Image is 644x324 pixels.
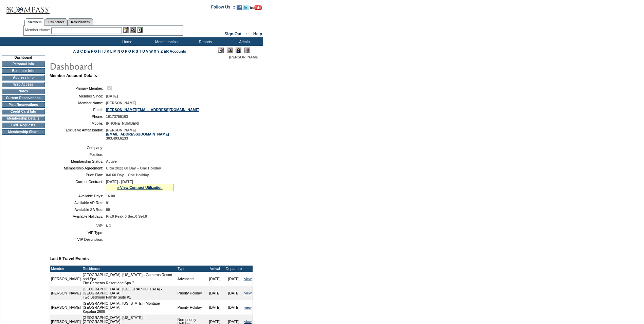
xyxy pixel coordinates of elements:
td: Web Access [2,82,45,87]
span: 19173755163 [106,114,128,119]
span: 91 [106,201,110,205]
td: [PERSON_NAME] [50,300,82,314]
td: Membership Details [2,116,45,121]
td: Credit Card Info [2,109,45,114]
div: Member Name: [25,27,51,33]
img: Edit Mode [218,48,224,53]
td: Available Holidays: [52,214,103,218]
a: view [244,320,252,324]
a: B [77,49,79,53]
span: [DATE] [106,94,118,98]
span: [PHONE_NUMBER] [106,121,139,125]
td: Company: [52,146,103,150]
td: Home [107,37,146,46]
img: Impersonate [236,48,241,53]
a: J [104,49,106,53]
a: ER Accounts [164,49,186,53]
td: [DATE] [205,300,224,314]
td: Memberships [146,37,185,46]
td: Type [177,266,205,272]
a: G [94,49,97,53]
td: Past Reservations [2,102,45,108]
td: Departure [224,266,243,272]
td: Business Info [2,68,45,74]
img: Become our fan on Facebook [237,5,242,10]
td: [DATE] [224,272,243,286]
td: Priority Holiday [177,286,205,300]
a: X [154,49,156,53]
span: [DATE] - [DATE] [106,180,133,184]
td: Membership Share [2,129,45,135]
td: CWL Requests [2,123,45,128]
td: Available Days: [52,194,103,198]
a: V [146,49,148,53]
td: Available AR Res: [52,201,103,205]
a: F [91,49,93,53]
span: NO [106,224,111,228]
a: Members [24,18,45,26]
a: Follow us on Twitter [243,7,249,11]
td: [GEOGRAPHIC_DATA], [GEOGRAPHIC_DATA] - [GEOGRAPHIC_DATA] Two Bedroom Family Suite #1 [82,286,177,300]
td: [GEOGRAPHIC_DATA], [US_STATE] - Carneros Resort and Spa The Carneros Resort and Spa 7 [82,272,177,286]
b: Member Account Details [50,73,97,78]
span: Ultra 2022 60 Day – One Holiday [106,166,161,170]
a: Reservations [68,18,93,25]
a: K [107,49,109,53]
a: D [84,49,87,53]
img: View [130,27,136,33]
td: Current Reservations [2,95,45,101]
a: Help [253,32,262,36]
a: I [102,49,103,53]
a: T [139,49,142,53]
img: pgTtlDashboard.gif [49,59,185,73]
span: :: [246,32,249,36]
td: Email: [52,108,103,112]
td: [DATE] [205,272,224,286]
a: E [88,49,90,53]
a: R [132,49,135,53]
a: view [244,291,252,295]
span: Active [106,159,117,163]
td: VIP Type: [52,231,103,235]
span: Pri:0 Peak:0 Sec:0 Sel:0 [106,214,147,218]
td: [PERSON_NAME] [50,286,82,300]
a: Subscribe to our YouTube Channel [250,7,262,11]
td: [DATE] [205,286,224,300]
td: [PERSON_NAME] [50,272,82,286]
a: S [136,49,138,53]
span: [PERSON_NAME] [106,101,136,105]
td: Membership Status: [52,159,103,163]
td: Member Since: [52,94,103,98]
td: Follow Us :: [211,4,235,12]
td: Price Plan: [52,173,103,177]
a: H [98,49,101,53]
td: Member Name: [52,101,103,105]
a: C [80,49,83,53]
a: Become our fan on Facebook [237,7,242,11]
td: [DATE] [224,300,243,314]
td: Arrival [205,266,224,272]
td: Admin [224,37,263,46]
td: [DATE] [224,286,243,300]
a: P [125,49,127,53]
td: [GEOGRAPHIC_DATA], [US_STATE] - Montage [GEOGRAPHIC_DATA] Kapalua 2608 [82,300,177,314]
b: Last 5 Travel Events [50,256,89,261]
a: Y [157,49,160,53]
a: U [142,49,145,53]
span: 99 [106,208,110,212]
img: Follow us on Twitter [243,5,249,10]
img: Reservations [137,27,143,33]
td: Exclusive Ambassador: [52,128,103,140]
a: Sign Out [224,32,241,36]
td: Available SA Res: [52,208,103,212]
td: VIP Description: [52,237,103,241]
a: M [113,49,116,53]
a: Z [161,49,163,53]
a: view [244,305,252,309]
td: Mobile: [52,121,103,125]
a: N [117,49,120,53]
td: Member [50,266,82,272]
span: 16.00 [106,194,115,198]
span: [PERSON_NAME] [229,55,259,59]
img: View Mode [227,48,233,53]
